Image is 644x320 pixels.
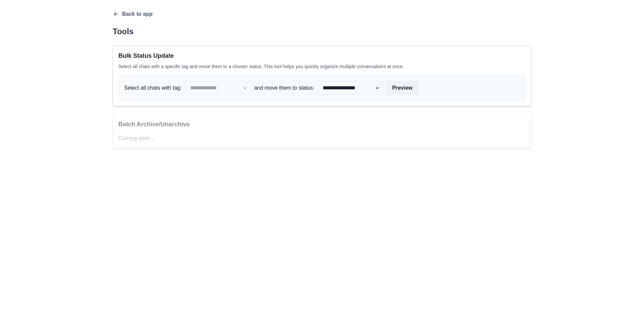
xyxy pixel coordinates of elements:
[118,51,526,60] p: Bulk Status Update
[254,84,315,92] p: and move them to status:
[113,11,153,17] button: Back to app
[118,134,526,142] p: Coming soon...
[124,84,182,92] p: Select all chats with tag:
[118,120,526,129] p: Batch Archive/Unarchive
[118,63,526,70] p: Select all chats with a specific tag and move them to a chosen status. This tool helps you quickl...
[113,26,531,38] p: Tools
[387,81,418,95] button: Preview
